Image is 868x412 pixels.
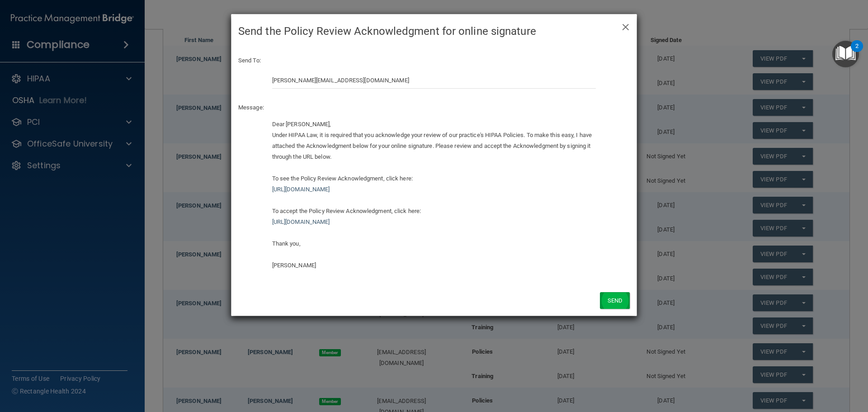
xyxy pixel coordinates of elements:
input: Email Address [272,72,596,89]
a: [URL][DOMAIN_NAME] [272,218,330,225]
span: × [622,17,630,35]
button: Open Resource Center, 2 new notifications [832,41,859,67]
button: Send [600,292,630,309]
p: Send To: [238,55,630,66]
div: 2 [855,46,859,58]
h4: Send the Policy Review Acknowledgment for online signature [238,21,630,41]
a: [URL][DOMAIN_NAME] [272,186,330,193]
div: Dear [PERSON_NAME], Under HIPAA Law, it is required that you acknowledge your review of our pract... [272,119,596,271]
p: Message: [238,102,630,113]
